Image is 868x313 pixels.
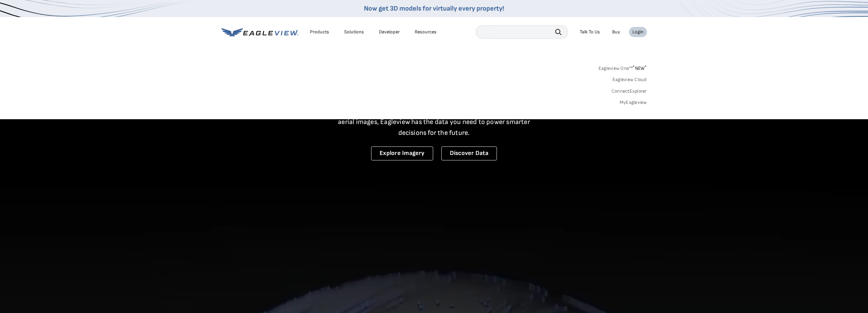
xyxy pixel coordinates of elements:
[613,77,647,83] a: Eagleview Cloud
[475,25,568,39] input: Search
[580,29,600,35] div: Talk To Us
[441,146,497,160] a: Discover Data
[371,146,433,160] a: Explore Imagery
[599,63,647,71] a: Eagleview One™*NEW*
[612,88,647,94] a: ConnectExplorer
[310,29,329,35] div: Products
[633,65,647,71] span: NEW
[379,29,400,35] a: Developer
[415,29,437,35] div: Resources
[612,29,620,35] a: Buy
[344,29,364,35] div: Solutions
[364,4,504,13] a: Now get 3D models for virtually every property!
[632,29,644,35] div: Login
[330,106,539,138] p: A new era starts here. Built on more than 3.5 billion high-resolution aerial images, Eagleview ha...
[620,99,647,106] a: MyEagleview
